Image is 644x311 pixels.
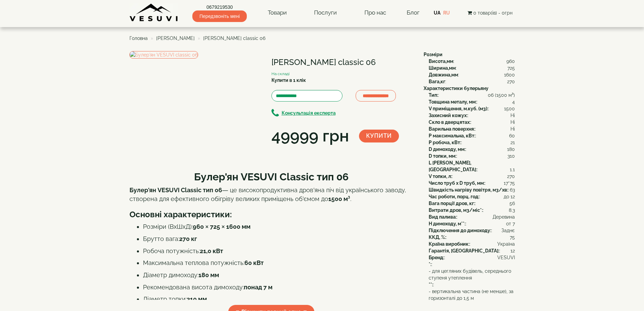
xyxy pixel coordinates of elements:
span: 21 [510,139,515,146]
b: Консультація експерта [282,110,336,116]
button: Купити [359,130,399,142]
span: Ні [510,119,515,126]
div: : [429,247,515,254]
b: Скло в дверцятах: [429,119,471,125]
span: 1600 [504,71,515,78]
span: - вертикальна частина (не менше), за горизонталі до 1,5 м [429,288,515,302]
span: Деревина [493,214,515,220]
div: : [429,261,515,268]
span: - для цегляних будівель, середнього ступеня утеплення [429,268,515,281]
div: : [429,186,515,193]
div: : [429,241,515,247]
span: 4 [512,98,515,105]
div: : [429,146,515,153]
span: 725 [507,65,515,71]
b: H димоходу, м**: [429,221,466,226]
div: : [429,214,515,220]
div: : [429,234,515,241]
b: D топки, мм: [429,153,456,159]
strong: 180 мм [198,271,219,279]
span: 56 [509,200,515,207]
span: 8.3 [509,207,515,214]
div: : [429,119,515,126]
b: L [PERSON_NAME], [GEOGRAPHIC_DATA]: [429,160,477,172]
b: Булер'ян VESUVI Classic тип 06 [194,171,349,183]
b: Захисний кожух: [429,113,468,118]
div: : [429,132,515,139]
b: P робоча, кВт: [429,140,461,145]
span: Україна [497,241,515,247]
li: Рекомендована висота димоходу: [143,283,413,292]
span: 75 [510,234,515,241]
b: Вага порції дров, кг: [429,201,475,206]
b: Характеристики булерьяну [424,86,488,91]
strong: 1500 м³ [328,195,350,202]
div: : [429,220,515,227]
span: 12 [510,247,515,254]
div: : [429,112,515,119]
img: Булер'ян VESUVI classic 06 [129,51,198,59]
b: Країна виробник: [429,241,470,247]
div: : [429,92,515,98]
b: Вага,кг [429,79,445,84]
b: V топки, л: [429,174,452,179]
span: до 12 [504,193,515,200]
strong: 60 кВт [244,259,264,266]
span: 0 товар(ів) - 0грн [473,10,512,16]
div: : [429,65,515,71]
b: Число труб x D труб, мм: [429,180,485,186]
strong: 310 мм [187,295,207,303]
span: Ні [510,112,515,119]
a: Головна [129,36,148,41]
span: 1.1 [510,166,515,173]
label: Купити в 1 клік [271,77,306,84]
b: Підключення до димоходу: [429,228,491,233]
div: : [429,105,515,112]
a: [PERSON_NAME] [156,36,195,41]
b: Основні характеристики: [129,209,232,219]
div: : [429,193,515,200]
b: P максимальна, кВт: [429,133,475,138]
button: 0 товар(ів) - 0грн [466,9,515,17]
div: : [429,153,515,159]
li: Діаметр димоходу: [143,271,413,280]
span: Ні [510,126,515,132]
div: : [429,227,515,234]
b: Варильна поверхня: [429,126,475,132]
span: от 7 [506,220,515,227]
div: : [429,207,515,214]
span: 63 [510,186,515,193]
b: Довжина,мм [429,72,458,77]
div: : [429,58,515,65]
li: Максимальна теплова потужність: [143,259,413,267]
b: Вид палива: [429,214,457,220]
div: : [429,200,515,207]
div: : [429,173,515,180]
b: Гарантія, [GEOGRAPHIC_DATA]: [429,248,499,253]
a: Про нас [358,5,393,21]
b: ККД, %: [429,235,446,240]
a: Послуги [307,5,343,21]
li: Розміри (ВхШхД): [143,222,413,231]
b: Бренд: [429,255,444,260]
span: 960 [506,58,515,65]
span: 06 (1500 м³) [488,92,515,98]
b: Тип: [429,92,438,98]
img: content [129,3,178,22]
a: Товари [261,5,293,21]
div: : [429,180,515,186]
div: : [429,78,515,85]
span: 310 [507,153,515,159]
strong: 270 кг [179,235,197,242]
li: Брутто вага: [143,235,413,243]
div: 49999 грн [271,125,349,148]
strong: понад 7 м [244,284,272,291]
span: Передзвоніть мені [192,10,247,22]
span: VESUVI [497,254,515,261]
li: Робоча потужність: [143,247,413,256]
small: На складі [271,71,290,76]
b: Товщина металу, мм: [429,99,477,105]
b: Ширина,мм [429,65,456,71]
